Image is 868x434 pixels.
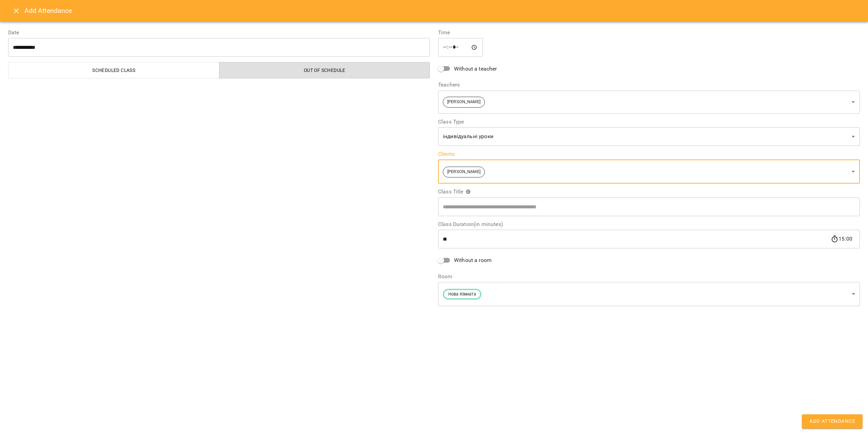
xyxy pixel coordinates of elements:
[8,62,219,78] button: Scheduled class
[802,414,863,429] button: Add Attendance
[466,189,471,194] svg: Please specify class title or select clients
[438,90,860,114] div: [PERSON_NAME]
[438,127,860,146] div: індивідуальні уроки
[454,65,497,73] span: Without a teacher
[223,66,426,74] span: Out of Schedule
[444,291,480,298] span: Нова Кімната
[24,5,860,16] h6: Add Attendance
[438,151,860,157] label: Clients
[438,82,860,88] label: Teachers
[438,119,860,125] label: Class Type
[438,189,471,194] span: Class Title
[438,274,860,279] label: Room
[438,30,860,35] label: Time
[443,169,485,175] span: [PERSON_NAME]
[438,282,860,306] div: Нова Кімната
[219,62,430,78] button: Out of Schedule
[438,222,860,227] label: Class Duration(in minutes)
[8,3,24,19] button: Close
[438,159,860,184] div: [PERSON_NAME]
[809,417,855,426] span: Add Attendance
[454,256,492,264] span: Without a room
[8,30,430,35] label: Date
[13,66,215,74] span: Scheduled class
[443,99,485,105] span: [PERSON_NAME]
